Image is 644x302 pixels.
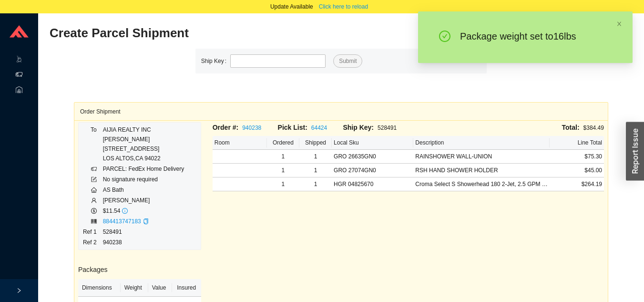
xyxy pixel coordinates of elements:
[102,164,185,174] td: PARCEL: FedEx Home Delivery
[78,264,201,275] h3: Packages
[278,124,307,131] span: Pick List:
[439,31,450,44] span: check-circle
[343,122,408,133] div: 528491
[91,208,97,214] span: dollar
[415,152,547,161] div: RAINSHOWER WALL-UNION
[332,136,413,150] th: Local Sku
[550,136,604,150] th: Line Total
[299,164,332,177] td: 1
[102,206,185,216] td: $11.54
[550,177,604,191] td: $264.19
[91,219,97,224] span: barcode
[78,279,121,297] th: Dimensions
[213,136,267,150] th: Room
[413,136,549,150] th: Description
[311,125,327,131] a: 64424
[408,122,604,133] div: $384.49
[332,177,413,191] td: HGR 04825670
[267,177,299,191] td: 1
[102,195,185,206] td: [PERSON_NAME]
[102,237,185,248] td: 940238
[80,103,602,120] div: Order Shipment
[267,150,299,164] td: 1
[82,125,102,164] td: To
[415,179,547,189] div: Croma Select S Showerhead 180 2-Jet, 2.5 GPM in Matte Black
[550,150,604,164] td: $75.30
[319,2,368,11] span: Click here to reload
[201,54,230,68] label: Ship Key
[616,21,622,27] span: close
[299,177,332,191] td: 1
[299,150,332,164] td: 1
[148,279,172,297] th: Value
[332,164,413,177] td: GRO 27074GN0
[103,218,141,225] a: 884413747183
[333,54,362,68] button: Submit
[332,150,413,164] td: GRO 26635GN0
[267,164,299,177] td: 1
[213,124,238,131] span: Order #:
[299,136,332,150] th: Shipped
[143,217,149,226] div: Copy
[415,166,547,175] div: RSH HAND SHOWER HOLDER
[50,25,487,42] h2: Create Parcel Shipment
[16,288,22,293] span: right
[550,164,604,177] td: $45.00
[103,125,184,163] div: AIJIA REALTY INC [PERSON_NAME] [STREET_ADDRESS] LOS ALTOS , CA 94022
[143,219,149,224] span: copy
[122,208,128,214] span: info-circle
[82,227,102,237] td: Ref 1
[91,187,97,193] span: home
[562,124,580,131] span: Total:
[91,198,97,203] span: user
[102,185,185,195] td: AS Bath
[172,279,201,297] th: Insured
[102,174,185,185] td: No signature required
[242,125,261,131] a: 940238
[82,237,102,248] td: Ref 2
[267,136,299,150] th: Ordered
[91,177,97,182] span: form
[460,31,602,42] div: Package weight set to 16 lb s
[102,227,185,237] td: 528491
[343,124,374,131] span: Ship Key:
[121,279,148,297] th: Weight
